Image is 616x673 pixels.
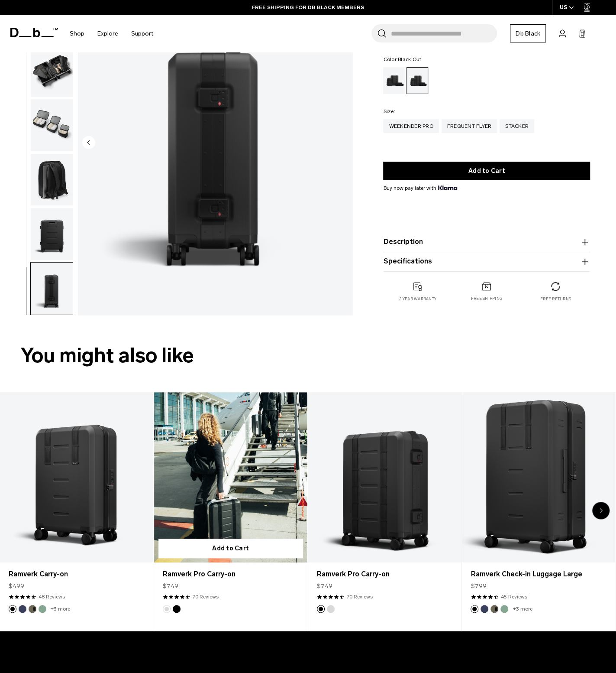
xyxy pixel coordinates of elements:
legend: Size: [383,109,395,114]
button: Weekender Pro Luggage Bundle Black Out [30,99,73,152]
nav: Main Navigation [63,15,160,52]
button: Black Out [317,605,325,613]
button: Blue Hour [19,605,26,613]
a: Silver [383,67,405,94]
a: Ramverk Pro Carry-on [317,569,453,579]
a: Weekender Pro [383,119,439,133]
a: Db Black [510,24,546,42]
img: Weekender Pro Luggage Bundle Black Out [31,154,73,206]
button: Blue Hour [481,605,488,613]
p: Free returns [540,296,571,302]
a: Ramverk Pro Carry-on [154,392,307,562]
button: Previous slide [82,136,95,151]
img: {"height" => 20, "alt" => "Klarna"} [438,185,457,190]
div: Next slide [592,502,610,519]
span: $749 [317,582,332,591]
span: $799 [471,582,486,591]
button: Specifications [383,257,590,267]
img: Weekender Pro Luggage Bundle Black Out [31,99,73,151]
div: 3 / 8 [308,392,462,631]
button: Forest Green [490,605,498,613]
a: Ramverk Pro Carry-on [308,392,461,562]
a: Shop [70,18,84,49]
p: 2 year warranty [399,296,436,302]
a: Ramverk Carry-on [9,569,145,579]
a: Black Out [406,67,428,94]
a: 48 reviews [39,593,65,601]
a: Ramverk Check-in Luggage Large [471,569,606,579]
div: 4 / 8 [462,392,616,631]
a: Stacker [500,119,534,133]
a: +3 more [51,606,70,612]
button: Add to Cart [383,162,590,180]
a: Frequent Flyer [442,119,497,133]
button: Green Ray [500,605,508,613]
button: Green Ray [39,605,46,613]
img: Weekender Pro Luggage Bundle Black Out [31,263,73,315]
a: 70 reviews [347,593,373,601]
button: Silver [327,605,335,613]
a: Ramverk Check-in Luggage Large [462,392,615,562]
a: 70 reviews [193,593,219,601]
a: Explore [97,18,118,49]
a: Ramverk Pro Carry-on [163,569,299,579]
a: Support [131,18,153,49]
a: +3 more [513,606,532,612]
button: Black Out [471,605,478,613]
a: FREE SHIPPING FOR DB BLACK MEMBERS [252,3,364,11]
span: Buy now pay later with [383,184,457,192]
a: 45 reviews [500,593,527,601]
button: Add to Cart [158,539,303,558]
button: Description [383,237,590,247]
button: Weekender Pro Luggage Bundle Black Out [30,208,73,260]
h2: You might also like [21,340,595,371]
button: Weekender Pro Luggage Bundle Black Out [30,153,73,206]
span: $499 [9,582,24,591]
button: Black Out [9,605,16,613]
button: Forest Green [29,605,36,613]
button: Weekender Pro Luggage Bundle Black Out [30,44,73,97]
button: Silver [163,605,171,613]
img: Weekender Pro Luggage Bundle Black Out [31,45,73,97]
button: Black Out [173,605,181,613]
span: $749 [163,582,178,591]
div: 2 / 8 [154,392,308,631]
legend: Color: [383,57,421,62]
span: Black Out [398,56,421,62]
img: Weekender Pro Luggage Bundle Black Out [31,208,73,260]
p: Free shipping [471,296,503,302]
button: Weekender Pro Luggage Bundle Black Out [30,262,73,315]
